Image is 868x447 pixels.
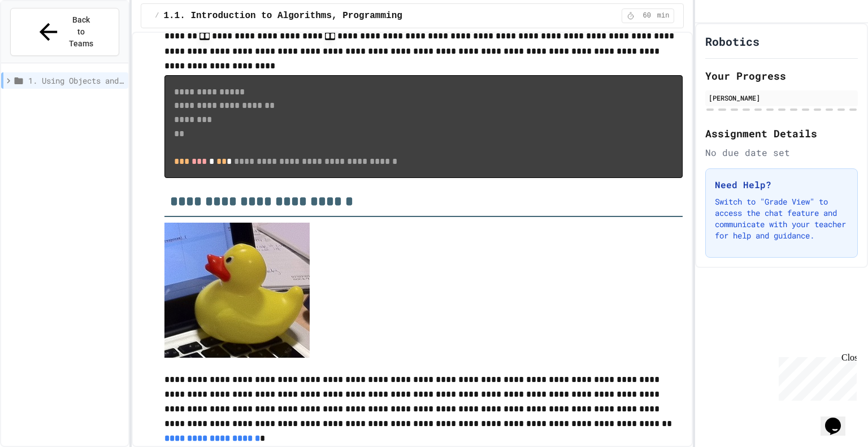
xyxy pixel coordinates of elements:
[68,14,95,50] span: Back to Teams
[657,11,670,20] span: min
[638,11,656,20] span: 60
[715,196,848,241] p: Switch to "Grade View" to access the chat feature and communicate with your teacher for help and ...
[705,33,759,49] h1: Robotics
[705,125,858,141] h2: Assignment Details
[705,146,858,159] div: No due date set
[715,178,848,192] h3: Need Help?
[821,402,857,436] iframe: chat widget
[705,68,858,84] h2: Your Progress
[28,75,124,86] span: 1. Using Objects and Methods
[10,8,119,56] button: Back to Teams
[5,5,78,72] div: Chat with us now!Close
[163,9,484,23] span: 1.1. Introduction to Algorithms, Programming, and Compilers
[774,353,857,401] iframe: chat widget
[709,93,854,103] div: [PERSON_NAME]
[155,11,159,20] span: /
